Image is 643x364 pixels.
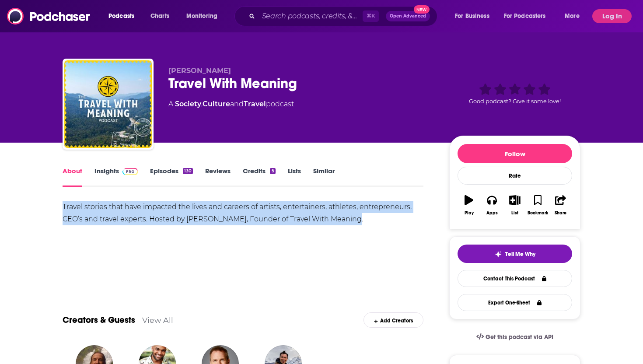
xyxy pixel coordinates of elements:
[168,66,231,75] span: [PERSON_NAME]
[495,251,502,258] img: tell me why sparkle
[270,168,275,174] div: 5
[288,167,301,187] a: Lists
[526,189,549,221] button: Bookmark
[122,168,138,175] img: Podchaser Pro
[259,9,363,23] input: Search podcasts, credits, & more...
[363,312,423,328] div: Add Creators
[498,9,559,23] button: open menu
[528,210,548,216] div: Bookmark
[486,333,553,341] span: Get this podcast via API
[559,9,591,23] button: open menu
[414,5,430,14] span: New
[592,9,632,23] button: Log In
[363,10,379,22] span: ⌘ K
[503,189,526,221] button: List
[458,167,572,185] div: Rate
[486,210,498,216] div: Apps
[108,10,134,22] span: Podcasts
[168,99,294,109] div: A podcast
[458,294,572,311] button: Export One-Sheet
[243,167,275,187] a: Credits5
[458,144,572,163] button: Follow
[449,66,580,121] div: Good podcast? Give it some love!
[63,315,135,325] a: Creators & Guests
[458,245,572,263] button: tell me why sparkleTell Me Why
[458,189,480,221] button: Play
[64,60,152,148] img: Travel With Meaning
[150,10,169,22] span: Charts
[505,251,535,258] span: Tell Me Why
[244,100,266,108] a: Travel
[63,201,423,225] div: Travel stories that have impacted the lives and careers of artists, entertainers, athletes, entre...
[504,10,546,22] span: For Podcasters
[565,10,580,22] span: More
[555,210,566,216] div: Share
[186,10,217,22] span: Monitoring
[549,189,572,221] button: Share
[480,189,503,221] button: Apps
[465,210,474,216] div: Play
[145,9,175,23] a: Charts
[390,14,426,18] span: Open Advanced
[175,100,201,108] a: Society
[469,326,560,348] a: Get this podcast via API
[243,6,446,26] div: Search podcasts, credits, & more...
[201,100,203,108] span: ,
[455,10,489,22] span: For Business
[102,9,146,23] button: open menu
[458,270,572,287] a: Contact This Podcast
[94,167,138,187] a: InsightsPodchaser Pro
[386,11,430,21] button: Open AdvancedNew
[7,8,91,24] img: Podchaser - Follow, Share and Rate Podcasts
[150,167,193,187] a: Episodes130
[313,167,335,187] a: Similar
[203,100,230,108] a: Culture
[511,210,518,216] div: List
[230,100,244,108] span: and
[63,167,82,187] a: About
[142,315,173,325] a: View All
[205,167,231,187] a: Reviews
[469,98,561,105] span: Good podcast? Give it some love!
[449,9,500,23] button: open menu
[180,9,229,23] button: open menu
[183,168,193,174] div: 130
